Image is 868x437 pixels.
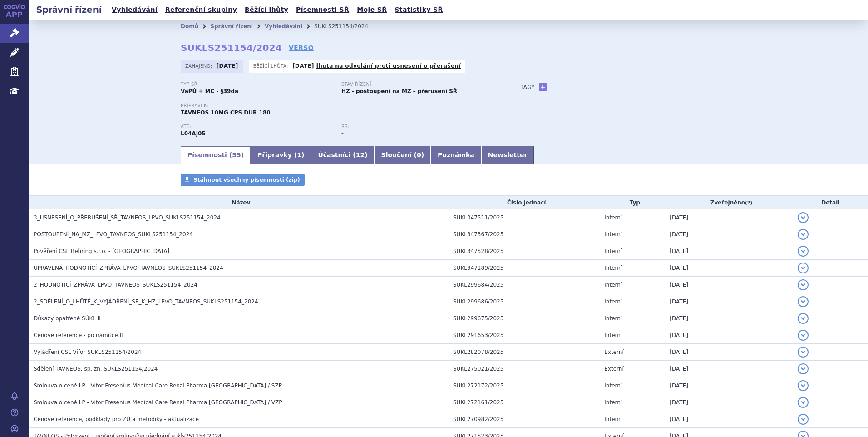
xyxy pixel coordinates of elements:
[449,411,600,428] td: SUKL270982/2025
[375,146,431,164] a: Sloučení (0)
[449,361,600,377] td: SUKL275021/2025
[34,332,123,338] span: Cenové reference - po námitce II
[798,313,809,324] button: detail
[193,177,300,183] span: Stáhnout všechny písemnosti (zip)
[109,4,160,16] a: Vyhledávání
[341,124,493,129] p: RS:
[665,394,793,411] td: [DATE]
[29,196,449,209] th: Název
[665,327,793,344] td: [DATE]
[34,416,199,422] span: Cenové reference, podklady pro ZÚ a metodiky - aktualizace
[34,298,258,305] span: 2_SDĚLENÍ_O_LHŮTĚ_K_VYJÁDŘENÍ_SE_K_HZ_LPVO_TAVNEOS_SUKLS251154_2024
[29,3,109,16] h2: Správní řízení
[265,23,302,30] a: Vyhledávání
[798,380,809,391] button: detail
[798,212,809,223] button: detail
[232,151,241,159] span: 55
[604,416,622,422] span: Interní
[292,63,314,69] strong: [DATE]
[665,411,793,428] td: [DATE]
[449,209,600,226] td: SUKL347511/2025
[185,62,214,70] span: Zahájeno:
[181,88,238,94] strong: VaPÚ + MC - §39da
[341,82,493,87] p: Stav řízení:
[665,293,793,310] td: [DATE]
[604,332,622,338] span: Interní
[181,174,305,186] a: Stáhnout všechny písemnosti (zip)
[210,23,253,30] a: Správní řízení
[665,277,793,293] td: [DATE]
[665,361,793,377] td: [DATE]
[665,209,793,226] td: [DATE]
[745,200,752,206] abbr: (?)
[34,366,158,372] span: Sdělení TAVNEOS, sp. zn. SUKLS251154/2024
[253,62,290,70] span: Běžící lhůta:
[665,226,793,243] td: [DATE]
[449,226,600,243] td: SUKL347367/2025
[242,4,291,16] a: Běžící lhůty
[292,62,461,70] p: -
[293,4,352,16] a: Písemnosti SŘ
[311,146,374,164] a: Účastníci (12)
[798,279,809,290] button: detail
[181,124,332,129] p: ATC:
[604,349,623,355] span: Externí
[798,229,809,240] button: detail
[793,196,868,209] th: Detail
[604,231,622,238] span: Interní
[34,214,221,221] span: 3_USNESENÍ_O_PŘERUŠENÍ_SŘ_TAVNEOS_LPVO_SUKLS251154_2024
[604,265,622,271] span: Interní
[34,382,282,389] span: Smlouva o ceně LP - Vifor Fresenius Medical Care Renal Pharma France / SZP
[604,282,622,288] span: Interní
[34,248,169,254] span: Pověření CSL Behring s.r.o. - Doležel
[665,310,793,327] td: [DATE]
[341,88,457,94] strong: HZ - postoupení na MZ – přerušení SŘ
[181,23,198,30] a: Domů
[449,196,600,209] th: Číslo jednací
[34,282,197,288] span: 2_HODNOTÍCÍ_ZPRÁVA_LPVO_TAVNEOS_SUKLS251154_2024
[539,83,547,91] a: +
[481,146,534,164] a: Newsletter
[34,349,141,355] span: Vyjádření CSL Vifor SUKLS251154/2024
[354,4,390,16] a: Moje SŘ
[604,382,622,389] span: Interní
[665,196,793,209] th: Zveřejněno
[34,265,223,271] span: UPRAVENÁ_HODNOTÍCÍ_ZPRÁVA_LPVO_TAVNEOS_SUKLS251154_2024
[341,130,344,137] strong: -
[449,260,600,277] td: SUKL347189/2025
[316,63,461,69] a: lhůta na odvolání proti usnesení o přerušení
[665,260,793,277] td: [DATE]
[297,151,301,159] span: 1
[449,394,600,411] td: SUKL272161/2025
[181,82,332,87] p: Typ SŘ:
[217,63,238,69] strong: [DATE]
[604,315,622,322] span: Interní
[449,243,600,260] td: SUKL347528/2025
[798,363,809,374] button: detail
[417,151,421,159] span: 0
[449,277,600,293] td: SUKL299684/2025
[449,293,600,310] td: SUKL299686/2025
[604,399,622,406] span: Interní
[392,4,445,16] a: Statistiky SŘ
[181,130,206,137] strong: AVAKOPAN
[449,344,600,361] td: SUKL282078/2025
[604,248,622,254] span: Interní
[604,298,622,305] span: Interní
[163,4,240,16] a: Referenční skupiny
[604,366,623,372] span: Externí
[356,151,365,159] span: 12
[251,146,311,164] a: Přípravky (1)
[34,315,101,322] span: Důkazy opatřené SÚKL II
[34,231,193,238] span: POSTOUPENÍ_NA_MZ_LPVO_TAVNEOS_SUKLS251154_2024
[34,399,282,406] span: Smlouva o ceně LP - Vifor Fresenius Medical Care Renal Pharma France / VZP
[181,42,282,53] strong: SUKLS251154/2024
[314,20,380,33] li: SUKLS251154/2024
[798,296,809,307] button: detail
[665,377,793,394] td: [DATE]
[520,82,535,93] h3: Tagy
[181,146,251,164] a: Písemnosti (55)
[181,109,271,116] span: TAVNEOS 10MG CPS DUR 180
[798,347,809,358] button: detail
[798,414,809,425] button: detail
